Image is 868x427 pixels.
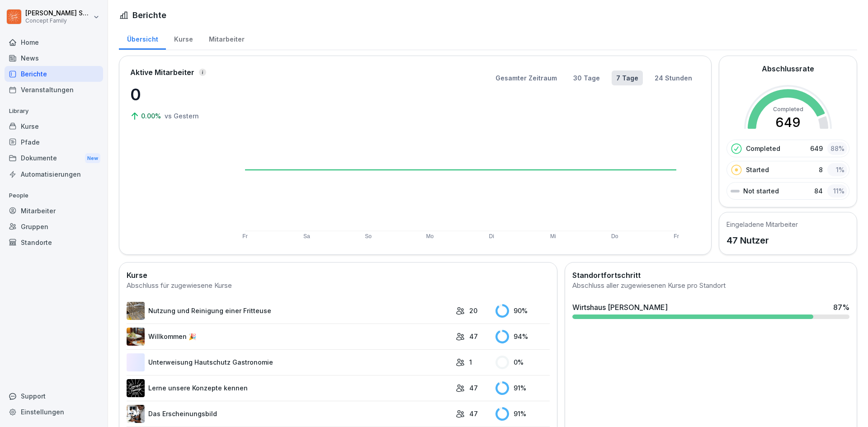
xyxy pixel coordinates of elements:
div: 1 % [827,163,847,176]
div: 87 % [833,302,849,313]
p: Library [5,104,103,118]
div: 0 % [495,356,550,369]
a: Mitarbeiter [201,27,252,50]
a: Unterweisung Hautschutz Gastronomie [127,353,451,371]
a: Home [5,34,103,50]
div: New [85,153,100,164]
text: Fr [242,233,247,239]
h2: Kurse [127,270,550,281]
a: Übersicht [119,27,166,50]
a: Kurse [5,118,103,134]
p: 0.00% [141,111,163,121]
div: 88 % [827,142,847,155]
text: Di [489,233,494,239]
a: Veranstaltungen [5,82,103,98]
a: Lerne unsere Konzepte kennen [127,379,451,397]
text: Do [611,233,618,239]
div: Wirtshaus [PERSON_NAME] [572,302,668,313]
a: Berichte [5,66,103,82]
div: 11 % [827,184,847,197]
img: bgwdmktj1rlzm3rf9dbqeroz.png [127,405,145,423]
p: Not started [743,186,779,196]
div: 94 % [495,330,550,343]
div: 90 % [495,304,550,318]
h2: Abschlussrate [762,63,814,74]
button: 24 Stunden [650,70,697,85]
a: Wirtshaus [PERSON_NAME]87% [569,298,853,323]
h1: Berichte [132,9,166,21]
a: Gruppen [5,219,103,235]
p: 84 [814,186,823,196]
text: Mo [426,233,434,239]
p: People [5,188,103,203]
text: So [365,233,372,239]
h5: Eingeladene Mitarbeiter [726,220,798,229]
p: vs Gestern [165,111,199,121]
button: 7 Tage [612,70,643,85]
p: 0 [130,82,221,107]
p: [PERSON_NAME] Schyle [25,9,91,17]
p: Completed [746,144,780,153]
p: 8 [819,165,823,174]
div: 91 % [495,381,550,395]
a: Willkommen 🎉 [127,328,451,346]
button: Gesamter Zeitraum [491,70,561,85]
a: Kurse [166,27,201,50]
div: Support [5,388,103,404]
div: Dokumente [5,150,103,167]
p: 47 [469,383,478,393]
img: aev8ouj9qek4l5i45z2v16li.png [127,328,145,346]
img: i6ogmt7ly3s7b5mn1cy23an3.png [127,379,145,397]
a: Nutzung und Reinigung einer Fritteuse [127,302,451,320]
text: Mi [550,233,556,239]
p: Concept Family [25,18,91,24]
text: Fr [674,233,679,239]
p: 649 [810,144,823,153]
p: 47 Nutzer [726,234,798,247]
img: b2msvuojt3s6egexuweix326.png [127,302,145,320]
a: DokumenteNew [5,150,103,167]
a: Einstellungen [5,404,103,420]
a: Pfade [5,134,103,150]
p: 20 [469,306,477,315]
div: 91 % [495,407,550,421]
a: Automatisierungen [5,166,103,182]
a: Mitarbeiter [5,203,103,219]
div: Abschluss für zugewiesene Kurse [127,281,550,291]
button: 30 Tage [569,70,604,85]
p: 47 [469,332,478,341]
p: 1 [469,357,472,367]
div: Abschluss aller zugewiesenen Kurse pro Standort [572,281,849,291]
a: Das Erscheinungsbild [127,405,451,423]
text: Sa [303,233,310,239]
p: 47 [469,409,478,418]
p: Aktive Mitarbeiter [130,67,194,78]
p: Started [746,165,769,174]
a: Standorte [5,235,103,250]
h2: Standortfortschritt [572,270,849,281]
a: News [5,50,103,66]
